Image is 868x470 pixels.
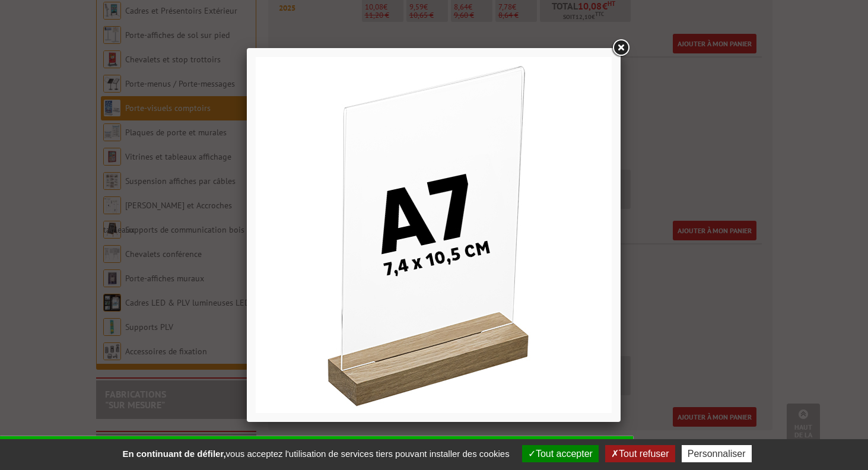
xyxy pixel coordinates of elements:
[682,445,752,462] button: Personnaliser (fenêtre modale)
[116,449,515,459] span: vous acceptez l'utilisation de services tiers pouvant installer des cookies
[605,445,675,462] button: Tout refuser
[522,445,599,462] button: Tout accepter
[122,449,225,459] strong: En continuant de défiler,
[610,37,631,59] a: Close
